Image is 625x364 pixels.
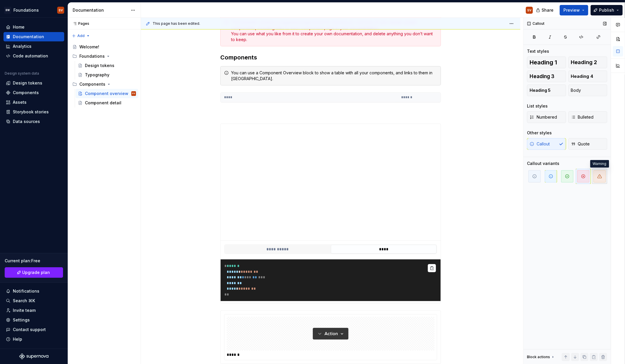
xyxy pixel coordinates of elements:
[571,73,593,79] span: Heading 4
[571,114,594,120] span: Bulleted
[527,161,559,166] div: Callout variants
[4,296,64,305] button: Search ⌘K
[4,335,64,344] button: Help
[591,5,623,15] button: Publish
[13,119,40,124] div: Data sources
[4,78,64,88] a: Design tokens
[13,7,39,13] div: Foundations
[85,72,109,78] div: Typography
[568,138,607,150] button: Quote
[4,107,64,117] a: Storybook stories
[530,114,557,120] span: Numbered
[76,89,138,98] a: Component overviewSV
[70,42,138,108] div: Page tree
[76,70,138,80] a: Typography
[13,53,48,59] div: Code automation
[571,59,597,65] span: Heading 2
[530,59,557,65] span: Heading 1
[4,51,64,61] a: Code automation
[4,88,64,97] a: Components
[13,288,39,294] div: Notifications
[13,43,32,49] div: Analytics
[13,307,36,313] div: Invite team
[527,111,566,123] button: Numbered
[220,53,441,61] h3: Components
[76,98,138,108] a: Component detail
[5,267,63,278] a: Upgrade plan
[13,317,30,323] div: Settings
[4,117,64,126] a: Data sources
[13,90,39,96] div: Components
[571,87,581,93] span: Body
[568,85,607,96] button: Body
[1,4,67,16] button: BWFoundationsSV
[13,109,49,115] div: Storybook stories
[527,103,548,109] div: List styles
[70,21,89,26] div: Pages
[13,99,27,105] div: Assets
[4,315,64,325] a: Settings
[70,42,138,52] a: Welcome!
[22,270,50,275] span: Upgrade plan
[527,57,566,68] button: Heading 1
[13,80,42,86] div: Design tokens
[4,42,64,51] a: Analytics
[76,61,138,70] a: Design tokens
[527,353,555,361] div: Block actions
[4,306,64,315] a: Invite team
[530,73,554,79] span: Heading 3
[70,52,138,61] div: Foundations
[5,258,63,264] div: Current plan : Free
[19,354,48,359] svg: Supernova Logo
[231,70,437,82] div: You can use a Component Overview block to show a table with all your components, and links to the...
[4,325,64,334] button: Contact support
[59,8,63,13] div: SV
[132,91,135,96] div: SV
[79,53,105,59] div: Foundations
[527,355,550,359] div: Block actions
[4,286,64,296] button: Notifications
[533,5,557,15] button: Share
[527,8,531,13] div: SV
[527,85,566,96] button: Heading 5
[13,34,44,40] div: Documentation
[85,63,114,68] div: Design tokens
[85,100,121,106] div: Component detail
[79,81,105,87] div: Components
[4,7,11,14] div: BW
[563,7,580,13] span: Preview
[13,327,46,333] div: Contact support
[70,32,92,40] button: Add
[568,71,607,82] button: Heading 4
[530,87,551,93] span: Heading 5
[85,91,128,96] div: Component overview
[571,141,590,147] span: Quote
[77,34,85,38] span: Add
[527,71,566,82] button: Heading 3
[4,22,64,32] a: Home
[527,130,552,136] div: Other styles
[560,5,588,15] button: Preview
[5,71,39,76] div: Design system data
[542,7,554,13] span: Share
[527,48,549,54] div: Text styles
[4,32,64,41] a: Documentation
[568,57,607,68] button: Heading 2
[13,298,35,304] div: Search ⌘K
[153,21,200,26] span: This page has been edited.
[231,19,437,43] div: This template contains a suggested page layout for showing an overview of your design system comp...
[13,336,22,342] div: Help
[79,44,99,50] div: Welcome!
[590,160,609,168] div: Warning
[70,80,138,89] div: Components
[4,98,64,107] a: Assets
[599,7,614,13] span: Publish
[568,111,607,123] button: Bulleted
[13,24,25,30] div: Home
[73,7,128,13] div: Documentation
